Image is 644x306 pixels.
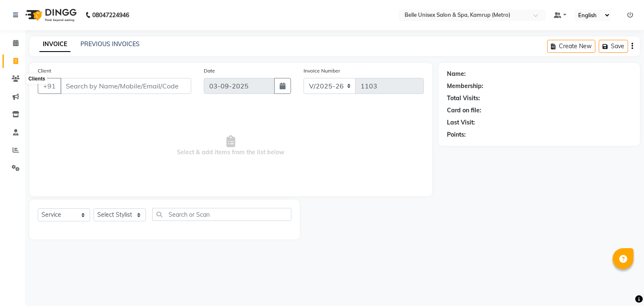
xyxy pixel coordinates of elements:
[204,67,215,75] label: Date
[60,78,191,94] input: Search by Name/Mobile/Email/Code
[447,106,481,115] div: Card on file:
[38,104,424,188] span: Select & add items from the list below
[304,67,340,75] label: Invoice Number
[447,82,483,91] div: Membership:
[39,37,70,52] a: INVOICE
[21,3,79,27] img: logo
[447,130,466,139] div: Points:
[38,78,61,94] button: +91
[599,40,628,53] button: Save
[152,208,291,221] input: Search or Scan
[38,67,51,75] label: Client
[80,40,140,48] a: PREVIOUS INVOICES
[609,272,636,298] iframe: chat widget
[447,94,480,103] div: Total Visits:
[92,3,129,27] b: 08047224946
[547,40,595,53] button: Create New
[447,70,466,78] div: Name:
[26,74,47,84] div: Clients
[447,118,475,127] div: Last Visit:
